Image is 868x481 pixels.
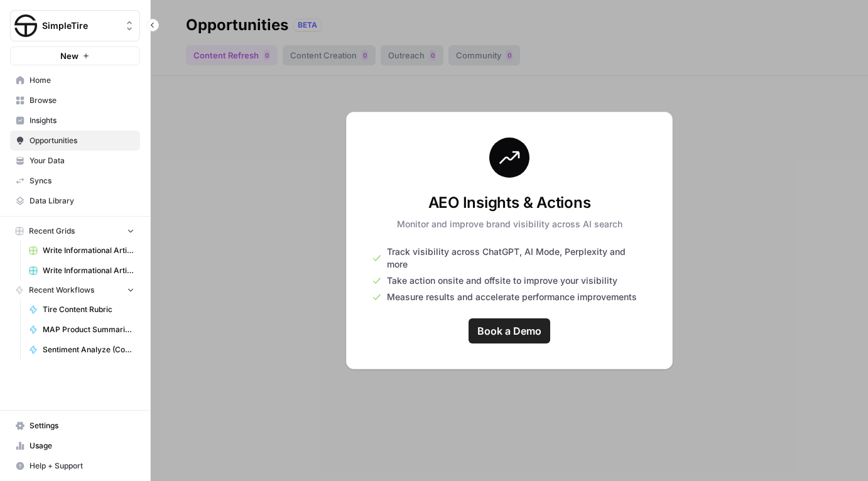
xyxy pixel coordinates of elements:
span: MAP Product Summarization [43,324,134,335]
button: Help + Support [10,456,140,476]
img: SimpleTire Logo [14,14,37,37]
a: Data Library [10,191,140,211]
span: Sentiment Analyze (Conversation Level) [43,344,134,355]
a: Sentiment Analyze (Conversation Level) [23,340,140,360]
a: Usage [10,436,140,456]
a: Write Informational Articles [DATE] [23,240,140,261]
a: Opportunities [10,131,140,151]
span: New [60,50,79,62]
a: MAP Product Summarization [23,320,140,340]
button: New [10,46,140,65]
span: Track visibility across ChatGPT, AI Mode, Perplexity and more [387,246,647,271]
span: Syncs [30,175,134,186]
button: Recent Grids [10,222,140,240]
span: Insights [30,115,134,126]
span: Take action onsite and offsite to improve your visibility [387,274,617,287]
span: Browse [30,95,134,106]
a: Home [10,70,140,90]
span: Recent Grids [29,225,75,237]
span: Opportunities [30,135,134,146]
a: Your Data [10,151,140,171]
a: Tire Content Rubric [23,300,140,320]
span: SimpleTire [42,19,118,32]
button: Workspace: SimpleTire [10,10,140,41]
span: Home [30,75,134,86]
span: Tire Content Rubric [43,304,134,315]
a: Book a Demo [469,318,550,343]
span: Your Data [30,155,134,166]
button: Recent Workflows [10,281,140,300]
span: Write Informational Articles [DATE] [43,265,134,276]
span: Data Library [30,195,134,207]
a: Settings [10,416,140,436]
span: Measure results and accelerate performance improvements [387,291,637,303]
span: Settings [30,420,134,431]
p: Monitor and improve brand visibility across AI search [397,218,622,230]
span: Help + Support [30,460,134,472]
h3: AEO Insights & Actions [397,193,622,213]
a: Insights [10,111,140,131]
span: Book a Demo [477,323,541,338]
a: Write Informational Articles [DATE] [23,261,140,281]
span: Usage [30,440,134,451]
a: Syncs [10,171,140,191]
span: Write Informational Articles [DATE] [43,245,134,256]
span: Recent Workflows [29,284,94,296]
a: Browse [10,90,140,111]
